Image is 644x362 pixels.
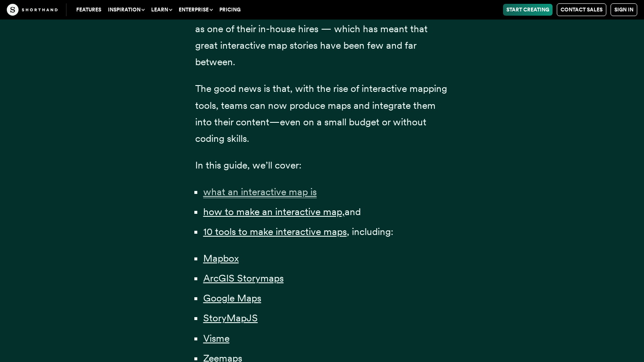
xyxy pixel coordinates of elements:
[503,4,553,16] a: Start Creating
[216,4,244,16] a: Pricing
[7,4,58,16] img: The Craft
[73,4,105,16] a: Features
[203,186,317,198] span: what an interactive map is
[347,226,393,238] span: , including:
[105,4,148,16] button: Inspiration
[345,206,361,218] span: and
[203,272,284,284] a: ArcGIS Storymaps
[203,252,239,264] a: Mapbox
[203,292,261,304] a: Google Maps
[195,159,301,171] span: In this guide, we’ll cover:
[611,3,637,16] a: Sign in
[203,332,229,344] a: Visme
[195,83,447,144] span: The good news is that, with the rise of interactive mapping tools, teams can now produce maps and...
[203,206,345,218] a: how to make an interactive map,
[203,226,347,238] a: 10 tools to make interactive maps
[203,312,258,324] a: StoryMapJS
[175,4,216,16] button: Enterprise
[203,186,317,198] a: what an interactive map is
[148,4,175,16] button: Learn
[557,3,606,16] a: Contact Sales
